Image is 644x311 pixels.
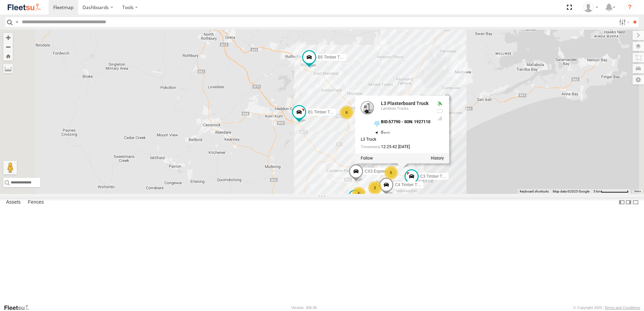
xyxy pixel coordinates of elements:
a: Terms (opens in new tab) [634,190,641,193]
div: © Copyright 2025 - [573,306,640,310]
label: Hide Summary Table [632,198,639,207]
div: Date/time of location update [361,145,430,149]
label: Map Settings [633,75,644,84]
span: B5 Timber Truck [318,55,347,60]
span: Map data ©2025 Google [553,189,589,193]
span: 5 km [593,189,601,193]
div: 6 [340,106,353,119]
div: L3 Truck [361,138,430,142]
div: Lambton Trucks [381,107,430,111]
label: Dock Summary Table to the Right [625,198,632,207]
span: C4 Timber Truck [395,182,425,187]
div: Version: 306.00 [291,306,317,310]
button: Zoom Home [3,51,13,61]
span: B1 Timber Truck [308,110,337,114]
img: fleetsu-logo-horizontal.svg [7,3,42,12]
button: Drag Pegman onto the map to open Street View [3,161,17,174]
label: Measure [3,64,13,73]
div: No battery health information received from this device. [436,108,444,114]
span: 0 [381,130,390,135]
div: 6 [352,187,365,200]
label: View Asset History [431,156,444,161]
label: Realtime tracking of Asset [361,156,373,161]
label: Dock Summary Table to the Left [618,198,625,207]
button: Zoom out [3,42,13,51]
span: C3 Timber Truck [420,174,450,179]
div: Gary Hudson [581,2,601,12]
a: Visit our Website [4,304,35,311]
button: Keyboard shortcuts [520,189,549,194]
button: Map Scale: 5 km per 78 pixels [591,189,631,194]
a: Terms and Conditions [605,306,640,310]
label: Fences [25,198,47,207]
label: Search Filter Options [616,17,631,27]
div: L3 Plasterboard Truck [381,101,430,106]
i: ? [624,2,635,13]
div: 5 [384,166,398,179]
div: Valid GPS Fix [436,101,444,107]
label: Search Query [14,17,20,27]
label: Assets [3,198,24,207]
span: CX3 Express Ute [365,169,396,174]
button: Zoom in [3,33,13,42]
div: BID:57790 - SON: 1927110 [381,120,430,125]
div: GSM Signal = 4 [436,116,444,121]
div: 2 [368,181,382,195]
